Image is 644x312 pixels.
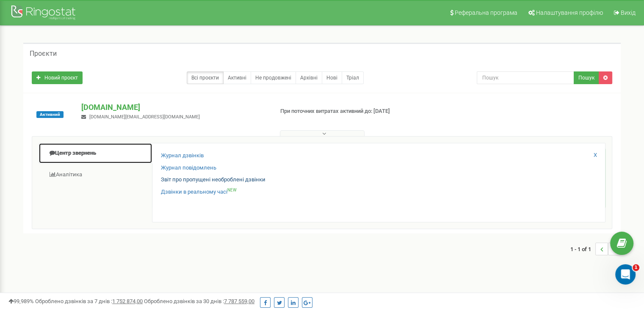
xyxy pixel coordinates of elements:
p: При поточних витратах активний до: [DATE] [280,107,416,115]
a: Не продовжені [251,71,296,84]
a: Архівні [296,71,322,84]
a: Журнал повідомлень [161,164,216,172]
a: X [594,151,597,159]
span: Активний [36,111,64,118]
span: [DOMAIN_NAME][EMAIL_ADDRESS][DOMAIN_NAME] [89,114,200,120]
span: 99,989% [8,298,34,304]
span: Налаштування профілю [536,9,603,16]
u: 7 787 559,00 [224,298,254,304]
span: 1 [633,264,639,271]
span: Оброблено дзвінків за 7 днів : [35,298,143,304]
iframe: Intercom live chat [615,264,636,285]
a: Всі проєкти [187,71,224,84]
a: Дзвінки в реальному часіNEW [161,188,237,196]
nav: ... [570,234,621,264]
h5: Проєкти [30,50,57,57]
a: Нові [322,71,342,84]
a: Тріал [342,71,364,84]
span: Вихід [621,9,636,16]
u: 1 752 874,00 [112,298,143,304]
input: Пошук [477,71,574,84]
a: Аналiтика [39,164,152,185]
a: Активні [223,71,251,84]
p: [DOMAIN_NAME] [81,102,266,113]
a: Центр звернень [39,143,152,164]
a: Звіт про пропущені необроблені дзвінки [161,176,265,184]
button: Пошук [574,71,599,84]
span: Оброблено дзвінків за 30 днів : [144,298,254,304]
span: 1 - 1 of 1 [570,243,595,255]
sup: NEW [227,188,237,192]
a: Новий проєкт [32,71,83,84]
a: Журнал дзвінків [161,152,204,160]
span: Реферальна програма [455,9,517,16]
